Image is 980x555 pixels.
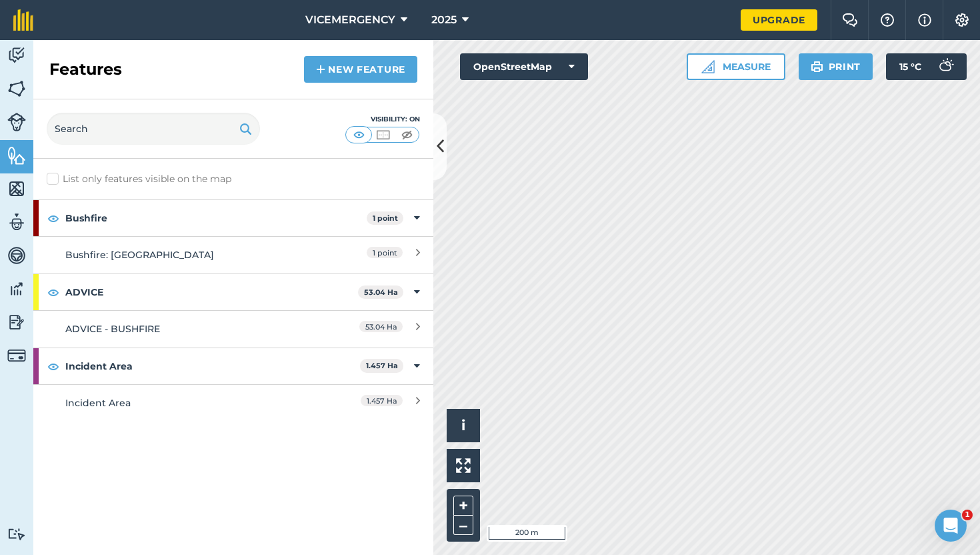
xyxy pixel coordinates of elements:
[399,128,415,141] img: svg+xml;base64,PHN2ZyB4bWxucz0iaHR0cDovL3d3dy53My5vcmcvMjAwMC9zdmciIHdpZHRoPSI1MCIgaGVpZ2h0PSI0MC...
[447,409,480,442] button: i
[954,13,970,27] img: A cog icon
[47,210,59,226] img: svg+xml;base64,PHN2ZyB4bWxucz0iaHR0cDovL3d3dy53My5vcmcvMjAwMC9zdmciIHdpZHRoPSIxOCIgaGVpZ2h0PSIyNC...
[33,348,433,384] div: Incident Area1.457 Ha
[65,274,358,310] strong: ADVICE
[879,13,895,27] img: A question mark icon
[47,172,231,186] label: List only features visible on the map
[33,236,433,273] a: Bushfire: [GEOGRAPHIC_DATA]1 point
[7,528,26,540] img: svg+xml;base64,PD94bWwgdmVyc2lvbj0iMS4wIiBlbmNvZGluZz0idXRmLTgiPz4KPCEtLSBHZW5lcmF0b3I6IEFkb2JlIE...
[359,321,403,332] span: 53.04 Ha
[7,346,26,365] img: svg+xml;base64,PD94bWwgdmVyc2lvbj0iMS4wIiBlbmNvZGluZz0idXRmLTgiPz4KPCEtLSBHZW5lcmF0b3I6IEFkb2JlIE...
[453,496,473,516] button: +
[47,284,59,300] img: svg+xml;base64,PHN2ZyB4bWxucz0iaHR0cDovL3d3dy53My5vcmcvMjAwMC9zdmciIHdpZHRoPSIxOCIgaGVpZ2h0PSIyNC...
[47,113,260,145] input: Search
[7,245,26,265] img: svg+xml;base64,PD94bWwgdmVyc2lvbj0iMS4wIiBlbmNvZGluZz0idXRmLTgiPz4KPCEtLSBHZW5lcmF0b3I6IEFkb2JlIE...
[899,53,921,80] span: 15 ° C
[701,60,715,73] img: Ruler icon
[461,417,465,434] span: i
[65,396,302,410] div: Incident Area
[33,310,433,347] a: ADVICE - BUSHFIRE53.04 Ha
[304,56,417,83] a: New feature
[367,247,403,258] span: 1 point
[364,288,398,297] strong: 53.04 Ha
[33,200,433,236] div: Bushfire1 point
[239,121,252,137] img: svg+xml;base64,PHN2ZyB4bWxucz0iaHR0cDovL3d3dy53My5vcmcvMjAwMC9zdmciIHdpZHRoPSIxOSIgaGVpZ2h0PSIyNC...
[65,322,302,336] div: ADVICE - BUSHFIRE
[7,212,26,232] img: svg+xml;base64,PD94bWwgdmVyc2lvbj0iMS4wIiBlbmNvZGluZz0idXRmLTgiPz4KPCEtLSBHZW5lcmF0b3I6IEFkb2JlIE...
[886,53,967,80] button: 15 °C
[7,179,26,199] img: svg+xml;base64,PHN2ZyB4bWxucz0iaHR0cDovL3d3dy53My5vcmcvMjAwMC9zdmciIHdpZHRoPSI1NiIgaGVpZ2h0PSI2MC...
[918,12,931,28] img: svg+xml;base64,PHN2ZyB4bWxucz0iaHR0cDovL3d3dy53My5vcmcvMjAwMC9zdmciIHdpZHRoPSIxNyIgaGVpZ2h0PSIxNy...
[33,384,433,421] a: Incident Area1.457 Ha
[49,59,122,80] h2: Features
[935,510,967,542] iframe: Intercom live chat
[351,128,367,141] img: svg+xml;base64,PHN2ZyB4bWxucz0iaHR0cDovL3d3dy53My5vcmcvMjAwMC9zdmciIHdpZHRoPSI1MCIgaGVpZ2h0PSI0MC...
[962,510,973,520] span: 1
[47,358,59,374] img: svg+xml;base64,PHN2ZyB4bWxucz0iaHR0cDovL3d3dy53My5vcmcvMjAwMC9zdmciIHdpZHRoPSIxOCIgaGVpZ2h0PSIyNC...
[7,45,26,65] img: svg+xml;base64,PD94bWwgdmVyc2lvbj0iMS4wIiBlbmNvZGluZz0idXRmLTgiPz4KPCEtLSBHZW5lcmF0b3I6IEFkb2JlIE...
[7,113,26,131] img: svg+xml;base64,PD94bWwgdmVyc2lvbj0iMS4wIiBlbmNvZGluZz0idXRmLTgiPz4KPCEtLSBHZW5lcmF0b3I6IEFkb2JlIE...
[33,274,433,310] div: ADVICE53.04 Ha
[456,458,471,473] img: Four arrows, one pointing top left, one top right, one bottom right and the last bottom left
[842,13,858,27] img: Two speech bubbles overlapping with the left bubble in the forefront
[7,312,26,332] img: svg+xml;base64,PD94bWwgdmVyc2lvbj0iMS4wIiBlbmNvZGluZz0idXRmLTgiPz4KPCEtLSBHZW5lcmF0b3I6IEFkb2JlIE...
[460,53,588,80] button: OpenStreetMap
[7,145,26,165] img: svg+xml;base64,PHN2ZyB4bWxucz0iaHR0cDovL3d3dy53My5vcmcvMjAwMC9zdmciIHdpZHRoPSI1NiIgaGVpZ2h0PSI2MC...
[741,9,817,31] a: Upgrade
[7,79,26,99] img: svg+xml;base64,PHN2ZyB4bWxucz0iaHR0cDovL3d3dy53My5vcmcvMjAwMC9zdmciIHdpZHRoPSI1NiIgaGVpZ2h0PSI2MC...
[932,53,959,80] img: svg+xml;base64,PD94bWwgdmVyc2lvbj0iMS4wIiBlbmNvZGluZz0idXRmLTgiPz4KPCEtLSBHZW5lcmF0b3I6IEFkb2JlIE...
[316,61,325,77] img: svg+xml;base64,PHN2ZyB4bWxucz0iaHR0cDovL3d3dy53My5vcmcvMjAwMC9zdmciIHdpZHRoPSIxNCIgaGVpZ2h0PSIyNC...
[375,128,391,141] img: svg+xml;base64,PHN2ZyB4bWxucz0iaHR0cDovL3d3dy53My5vcmcvMjAwMC9zdmciIHdpZHRoPSI1MCIgaGVpZ2h0PSI0MC...
[373,213,398,223] strong: 1 point
[453,516,473,535] button: –
[7,279,26,299] img: svg+xml;base64,PD94bWwgdmVyc2lvbj0iMS4wIiBlbmNvZGluZz0idXRmLTgiPz4KPCEtLSBHZW5lcmF0b3I6IEFkb2JlIE...
[305,12,395,28] span: VICEMERGENCY
[65,200,367,236] strong: Bushfire
[799,53,873,80] button: Print
[361,395,403,406] span: 1.457 Ha
[366,361,398,370] strong: 1.457 Ha
[811,59,823,75] img: svg+xml;base64,PHN2ZyB4bWxucz0iaHR0cDovL3d3dy53My5vcmcvMjAwMC9zdmciIHdpZHRoPSIxOSIgaGVpZ2h0PSIyNC...
[431,12,457,28] span: 2025
[65,348,360,384] strong: Incident Area
[13,9,33,31] img: fieldmargin Logo
[65,247,302,262] div: Bushfire: [GEOGRAPHIC_DATA]
[345,114,420,125] div: Visibility: On
[687,53,785,80] button: Measure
